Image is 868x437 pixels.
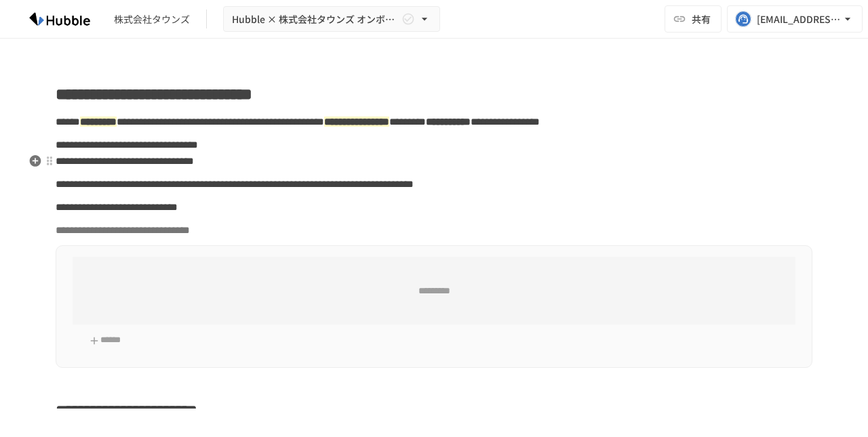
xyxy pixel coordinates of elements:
[232,11,399,28] span: Hubble × 株式会社タウンズ オンボーディングプロジェクト
[727,5,863,33] button: [EMAIL_ADDRESS][DOMAIN_NAME]
[757,11,841,28] div: [EMAIL_ADDRESS][DOMAIN_NAME]
[665,5,722,33] button: 共有
[223,6,440,33] button: Hubble × 株式会社タウンズ オンボーディングプロジェクト
[114,12,190,26] div: 株式会社タウンズ
[692,12,711,26] span: 共有
[16,8,103,30] img: HzDRNkGCf7KYO4GfwKnzITak6oVsp5RHeZBEM1dQFiQ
